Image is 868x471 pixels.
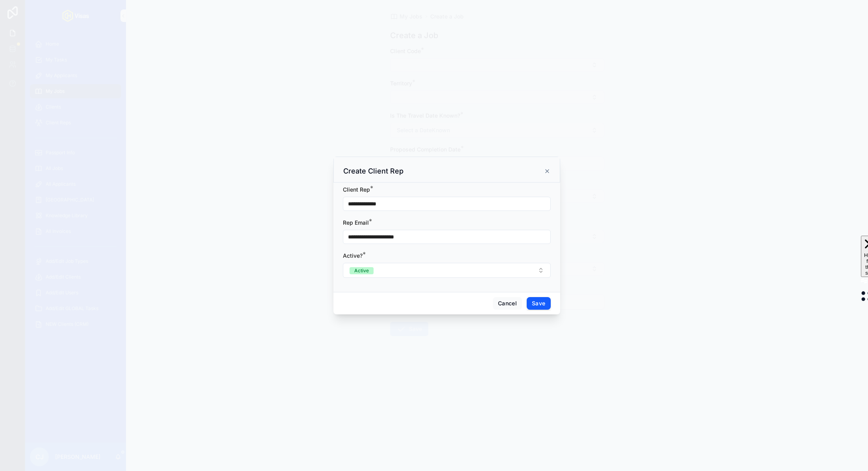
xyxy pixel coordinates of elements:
[527,297,550,310] button: Save
[343,219,369,226] span: Rep Email
[343,252,363,259] span: Active?
[343,166,403,176] h3: Create Client Rep
[343,263,551,278] button: Select Button
[354,267,369,274] div: Active
[343,186,370,193] span: Client Rep
[493,297,522,310] button: Cancel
